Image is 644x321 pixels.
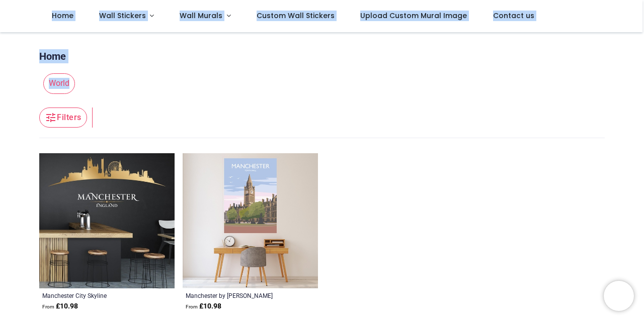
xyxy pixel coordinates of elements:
a: Manchester City Skyline [42,291,145,299]
span: Upload Custom Mural Image [360,11,467,21]
span: From [186,304,198,309]
a: Manchester by [PERSON_NAME] [186,291,289,299]
button: Filters [39,108,87,128]
img: Manchester Wall Sticker by Julia Seaton [183,153,318,288]
img: Manchester City Skyline Wall Sticker [39,153,175,288]
span: Contact us [493,11,534,21]
strong: £ 10.98 [42,301,78,311]
span: Home [52,11,73,21]
span: Wall Murals [180,11,222,21]
span: From [42,304,54,309]
iframe: Brevo live chat [604,281,634,311]
strong: £ 10.98 [186,301,221,311]
span: World [43,73,75,93]
span: Wall Stickers [99,11,146,21]
button: World [39,73,75,93]
a: Home [39,49,66,63]
span: Custom Wall Stickers [257,11,335,21]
